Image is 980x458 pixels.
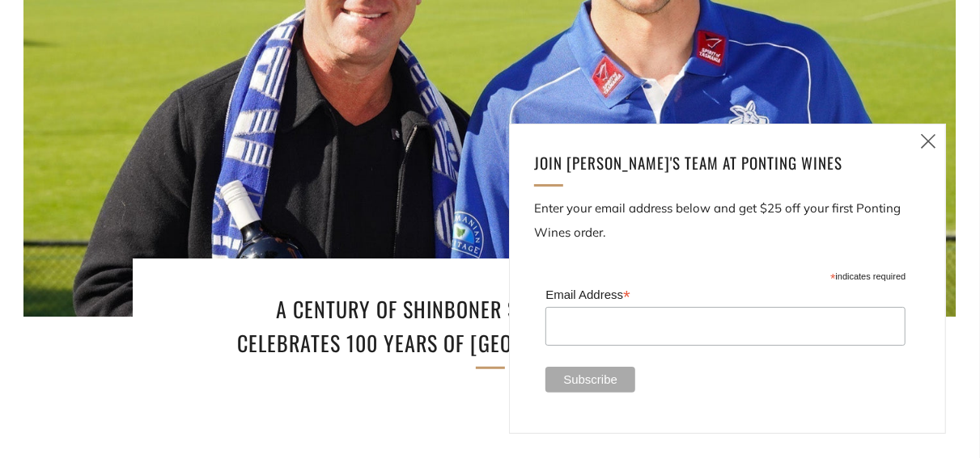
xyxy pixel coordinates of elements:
label: Email Address [545,283,906,305]
div: indicates required [545,267,906,283]
button: SUBSCRIBE [18,63,962,92]
h1: A Century of Shinboner Spirit: Ponting Wines Celebrates 100 Years of [GEOGRAPHIC_DATA] in the AFL [223,292,757,359]
p: Enter your email address below and get $25 off your first Ponting Wines order. [534,196,921,245]
h4: Join [PERSON_NAME]'s team at ponting Wines [534,149,902,176]
input: Subscribe [545,367,635,393]
strong: JOIN THE FIRST XI [395,19,584,44]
